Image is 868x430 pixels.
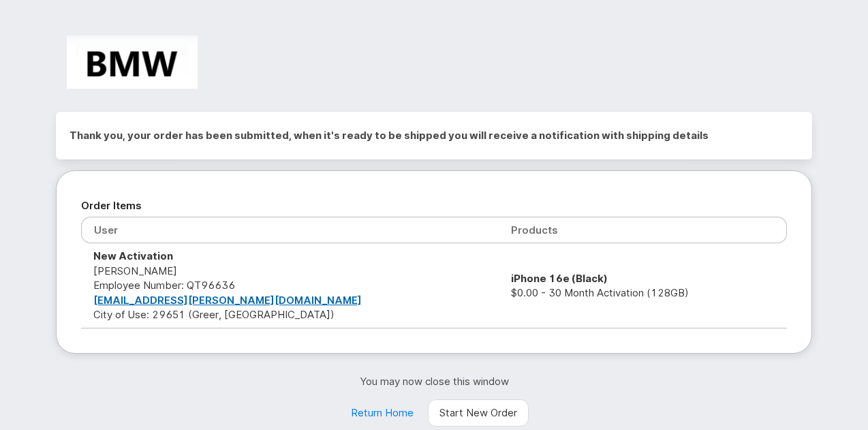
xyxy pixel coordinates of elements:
[339,399,425,427] a: Return Home
[81,243,499,328] td: [PERSON_NAME] City of Use: 29651 (Greer, [GEOGRAPHIC_DATA])
[56,374,812,388] p: You may now close this window
[81,217,499,243] th: User
[93,249,173,262] strong: New Activation
[69,125,799,146] h2: Thank you, your order has been submitted, when it's ready to be shipped you will receive a notifi...
[428,399,529,427] a: Start New Order
[81,196,787,216] h2: Order Items
[93,294,362,307] a: [EMAIL_ADDRESS][PERSON_NAME][DOMAIN_NAME]
[499,243,787,328] td: $0.00 - 30 Month Activation (128GB)
[499,217,787,243] th: Products
[93,279,235,292] span: Employee Number: QT96636
[67,35,198,89] img: BMW Manufacturing Co LLC
[511,272,608,285] strong: iPhone 16e (Black)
